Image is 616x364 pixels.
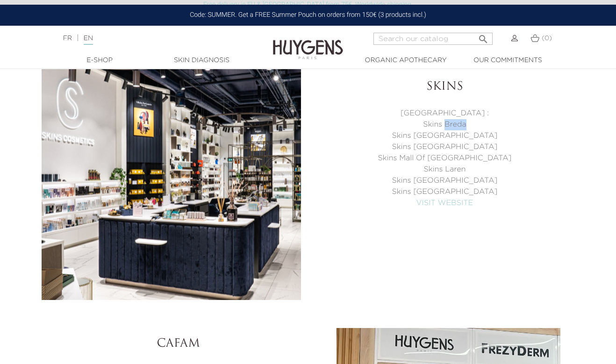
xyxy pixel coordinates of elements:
h3: Skins [315,80,574,94]
p: Skins Laren [315,164,574,175]
span: (0) [542,35,552,42]
a: Skin Diagnosis [155,56,248,65]
a: EN [84,35,93,45]
a: E-Shop [53,56,146,65]
a: FR [63,35,72,42]
img: Huygens [273,25,343,61]
p: Skins Mall Of [GEOGRAPHIC_DATA] [315,153,574,164]
div: | [58,33,250,44]
p: Skins [GEOGRAPHIC_DATA] [315,175,574,186]
p: Skins [GEOGRAPHIC_DATA] [315,186,574,198]
p: [GEOGRAPHIC_DATA] : [315,108,574,119]
a: Our commitments [461,56,554,65]
input: Search [373,33,493,45]
button:  [475,30,492,43]
p: Skins Breda [315,119,574,130]
h3: Cafam [56,337,301,351]
a: Organic Apothecary [359,56,452,65]
a: VISIT WEBSITE [416,200,473,207]
p: Skins [GEOGRAPHIC_DATA] [315,142,574,153]
p: Skins [GEOGRAPHIC_DATA] [315,130,574,142]
i:  [478,31,489,42]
